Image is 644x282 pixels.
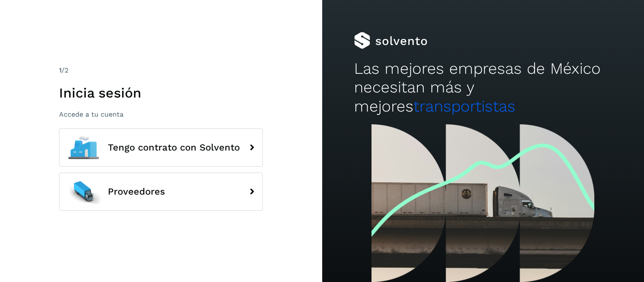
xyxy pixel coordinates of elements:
[354,59,612,116] h2: Las mejores empresas de México necesitan más y mejores
[59,66,62,74] span: 1
[59,85,263,101] h1: Inicia sesión
[59,110,263,118] p: Accede a tu cuenta
[413,97,515,115] span: transportistas
[59,65,263,75] div: /2
[108,187,165,197] span: Proveedores
[59,173,263,211] button: Proveedores
[59,128,263,167] button: Tengo contrato con Solvento
[108,142,240,153] span: Tengo contrato con Solvento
